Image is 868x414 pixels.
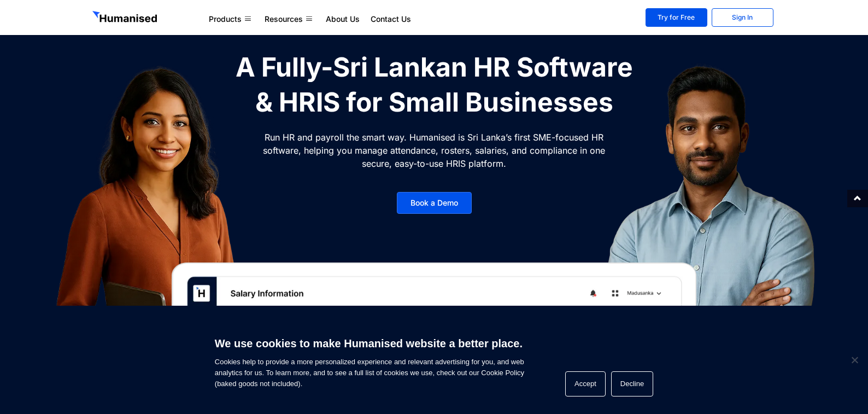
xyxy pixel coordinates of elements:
button: Decline [611,371,653,396]
a: About Us [320,13,365,26]
span: Book a Demo [410,199,458,207]
a: Book a Demo [397,192,472,214]
a: Products [203,13,259,26]
h6: We use cookies to make Humanised website a better place. [215,336,524,351]
p: Run HR and payroll the smart way. Humanised is Sri Lanka’s first SME-focused HR software, helping... [262,131,606,170]
h1: A Fully-Sri Lankan HR Software & HRIS for Small Businesses [229,50,639,120]
button: Accept [565,371,606,396]
span: Cookies help to provide a more personalized experience and relevant advertising for you, and web ... [215,330,524,389]
span: Decline [849,354,860,365]
a: Contact Us [365,13,417,26]
a: Sign In [712,8,773,27]
a: Try for Free [646,8,707,27]
img: GetHumanised Logo [92,11,159,25]
a: Resources [259,13,320,26]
